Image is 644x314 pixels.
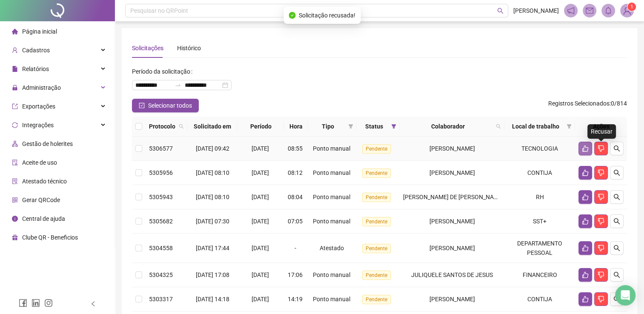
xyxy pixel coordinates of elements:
span: 5304558 [149,245,173,251]
span: qrcode [12,197,18,203]
span: dislike [598,218,604,225]
span: dislike [598,169,604,176]
span: to [175,82,181,88]
td: CONTIJA [504,287,575,311]
span: [DATE] 14:18 [196,296,229,303]
span: instagram [44,299,53,307]
span: search [613,194,620,200]
span: Central de ajuda [22,215,65,222]
span: file [12,66,18,72]
span: [DATE] 07:30 [196,218,229,225]
span: [DATE] 09:42 [196,145,229,152]
span: Colaborador [403,122,492,131]
span: check-circle [289,12,295,19]
span: [DATE] [252,169,269,176]
span: gift [12,234,18,240]
span: [PERSON_NAME] [429,145,475,152]
td: RH [504,185,575,209]
span: search [179,124,184,129]
span: Solicitação recusada! [299,11,355,20]
span: Exportações [22,103,55,110]
span: filter [348,124,353,129]
span: Ponto manual [313,145,350,152]
span: search [496,124,501,129]
span: like [582,271,589,278]
span: dislike [598,145,604,152]
span: Tipo [311,122,345,131]
span: filter [346,120,355,133]
span: Pendente [362,168,391,178]
span: 08:04 [288,194,303,200]
sup: Atualize o seu contato no menu Meus Dados [627,3,636,11]
span: [DATE] 17:44 [196,245,229,251]
span: filter [565,120,573,133]
span: [DATE] [252,245,269,251]
span: bell [604,7,612,14]
span: search [613,271,620,278]
td: TECNOLOGIA [504,137,575,161]
span: 5305943 [149,194,173,200]
span: Registros Selecionados [548,100,610,107]
span: linkedin [31,299,40,307]
span: Protocolo [149,122,175,131]
span: Ponto manual [313,218,350,225]
span: Ponto manual [313,271,350,278]
span: search [613,169,620,176]
span: JULIQUELE SANTOS DE JESUS [411,271,493,278]
span: 08:55 [288,145,303,152]
span: like [582,245,589,251]
span: 5305682 [149,218,173,225]
span: Pendente [362,217,391,226]
div: Open Intercom Messenger [615,285,635,305]
span: filter [389,120,398,133]
div: Solicitações [132,43,163,53]
span: Gerar QRCode [22,197,60,203]
span: Ponto manual [313,296,350,303]
span: left [90,301,96,307]
span: search [494,120,503,133]
span: [PERSON_NAME] DE [PERSON_NAME] CONCEICAO [403,194,538,200]
span: Administração [22,84,61,91]
span: apartment [12,141,18,147]
span: 5304325 [149,271,173,278]
span: facebook [19,299,27,307]
th: Hora [284,117,308,137]
span: 5305956 [149,169,173,176]
span: Pendente [362,144,391,154]
span: 1 [630,4,633,10]
span: like [582,169,589,176]
span: Pendente [362,193,391,202]
span: search [497,8,504,14]
span: solution [12,178,18,184]
span: Pendente [362,271,391,280]
span: notification [567,7,575,14]
span: Gestão de holerites [22,140,73,147]
span: [DATE] 08:10 [196,169,229,176]
span: : 0 / 814 [548,99,627,112]
span: filter [567,124,572,129]
span: Atestado técnico [22,178,67,185]
span: lock [12,85,18,91]
span: dislike [598,296,604,303]
span: 14:19 [288,296,303,303]
span: dislike [598,194,604,200]
span: search [613,145,620,152]
span: like [582,145,589,152]
label: Período da solicitação [132,65,196,78]
span: Integrações [22,122,54,128]
span: search [177,120,186,133]
span: export [12,103,18,109]
div: Histórico [177,43,201,53]
span: [DATE] [252,194,269,200]
div: Ações [578,122,624,131]
span: user-add [12,47,18,53]
span: Ponto manual [313,194,350,200]
span: audit [12,160,18,166]
span: 17:06 [288,271,303,278]
th: Período [238,117,284,137]
span: like [582,194,589,200]
span: search [613,245,620,251]
span: info-circle [12,216,18,222]
img: 92797 [621,4,633,17]
span: 5306577 [149,145,173,152]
